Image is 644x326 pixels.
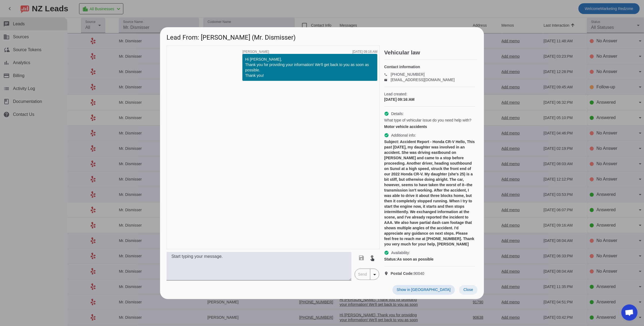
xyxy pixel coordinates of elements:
[463,287,473,292] span: Close
[391,72,425,77] a: [PHONE_NUMBER]
[384,139,475,247] div: Subject: Accident Report - Honda CR-V Hello, This past [DATE], my daughter was involved in an acc...
[391,271,424,276] span: 90040
[459,285,477,295] button: Close
[371,271,378,278] mat-icon: arrow_drop_down
[391,111,404,116] span: Details:
[384,250,389,255] mat-icon: check_circle
[369,255,376,261] mat-icon: touch_app
[621,304,638,321] div: Open chat
[384,50,477,55] h2: Vehicular law
[384,64,475,70] h4: Contact information
[384,73,391,76] mat-icon: phone
[391,133,416,138] span: Additional info:
[384,117,471,123] span: What type of vehicular issue do you need help with?
[352,50,377,53] div: [DATE] 09:16:AM
[384,271,391,276] mat-icon: location_on
[384,111,389,116] mat-icon: check_circle
[242,50,269,53] span: [PERSON_NAME]
[391,250,410,255] span: Availability:
[384,124,475,129] div: Motor vehicle accidents
[384,133,389,138] mat-icon: check_circle
[160,27,484,45] h1: Lead From: [PERSON_NAME] (Mr. Dismisser)
[384,91,475,97] span: Lead created:
[391,271,414,276] strong: Postal Code:
[384,256,475,262] div: As soon as possible
[245,57,375,78] div: Hi [PERSON_NAME], Thank you for providing your information! We'll get back to you as soon as poss...
[397,287,450,292] span: Show in [GEOGRAPHIC_DATA]
[384,97,475,102] div: [DATE] 09:16:AM
[384,257,397,261] strong: Status:
[384,78,391,81] mat-icon: email
[391,78,455,82] a: [EMAIL_ADDRESS][DOMAIN_NAME]
[392,285,455,295] button: Show in [GEOGRAPHIC_DATA]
